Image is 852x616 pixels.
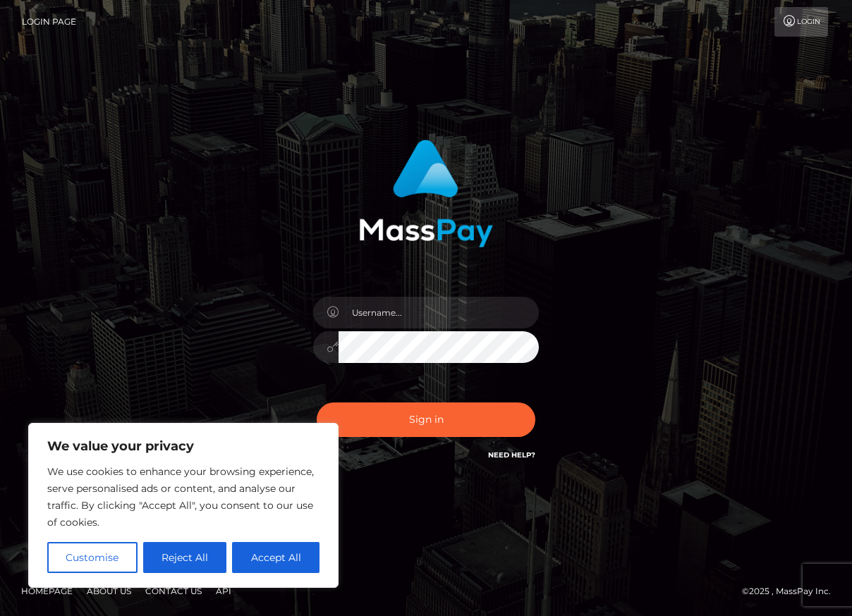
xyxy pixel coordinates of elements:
a: Need Help? [488,450,535,460]
a: Contact Us [140,580,207,602]
img: MassPay Login [359,140,493,247]
div: We value your privacy [28,423,339,588]
button: Sign in [317,402,535,437]
button: Accept All [232,542,319,573]
a: Login [774,7,828,37]
input: Username... [339,297,539,328]
a: About Us [81,580,137,602]
a: API [210,580,237,602]
a: Login Page [22,7,76,37]
button: Customise [47,542,138,573]
p: We use cookies to enhance your browsing experience, serve personalised ads or content, and analys... [47,463,319,531]
a: Homepage [16,580,78,602]
button: Reject All [143,542,227,573]
p: We value your privacy [47,438,319,455]
div: © 2025 , MassPay Inc. [742,584,841,599]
